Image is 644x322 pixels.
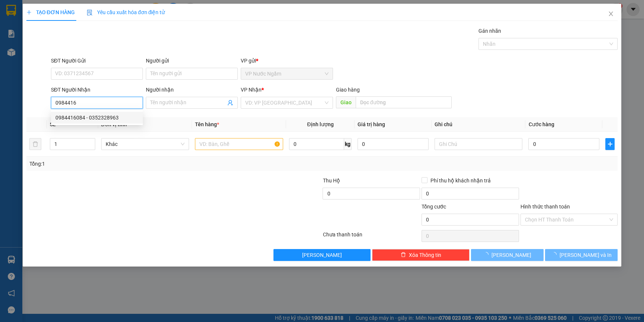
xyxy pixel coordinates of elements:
div: SĐT Người Gửi [51,57,143,65]
span: Định lượng [307,121,333,127]
span: Giá trị hàng [358,121,385,127]
button: Close [600,4,621,25]
button: deleteXóa Thông tin [372,249,470,261]
input: 0 [358,138,429,150]
img: logo.jpg [4,11,26,48]
div: Người nhận [146,86,238,94]
span: Tên hàng [195,121,219,127]
h2: Q5P63QZS [4,53,60,66]
input: Dọc đường [356,96,452,108]
b: Nhà xe Thiên Trung [30,6,67,51]
div: Tổng: 1 [29,160,249,168]
span: Giao hàng [336,87,360,93]
span: close [608,11,614,17]
img: icon [87,10,93,16]
span: user-add [227,100,233,106]
span: Giao [336,96,356,108]
button: [PERSON_NAME] và In [545,249,618,261]
div: Chưa thanh toán [322,230,421,243]
span: plus [606,141,614,147]
span: Cước hàng [528,121,554,127]
div: VP gửi [241,57,333,65]
button: plus [605,138,615,150]
span: Yêu cầu xuất hóa đơn điện tử [87,9,165,15]
b: [DOMAIN_NAME] [99,6,180,18]
input: VD: Bàn, Ghế [195,138,283,150]
div: 0984416084 - 0352328963 [51,112,143,124]
span: VP Nhận [241,87,262,93]
span: loading [483,252,491,257]
span: delete [401,252,406,258]
span: [PERSON_NAME] và In [560,251,612,259]
button: [PERSON_NAME] [471,249,544,261]
span: SL [50,121,56,127]
span: Thu Hộ [323,178,340,184]
span: Xóa Thông tin [409,251,441,259]
div: SĐT Người Nhận [51,86,143,94]
div: 0984416084 - 0352328963 [55,114,138,122]
span: [PERSON_NAME] [491,251,531,259]
span: Phí thu hộ khách nhận trả [427,176,494,185]
span: Khác [106,138,185,150]
label: Gán nhãn [478,28,501,34]
span: loading [551,252,560,257]
span: Tổng cước [422,204,446,210]
label: Hình thức thanh toán [520,204,570,210]
button: delete [29,138,41,150]
button: [PERSON_NAME] [273,249,371,261]
th: Ghi chú [432,117,526,132]
span: plus [26,10,32,15]
span: [PERSON_NAME] [302,251,342,259]
h2: VP Nhận: VP Buôn Ma Thuột [39,53,180,100]
span: VP Nước Ngầm [245,68,328,79]
span: TẠO ĐƠN HÀNG [26,9,75,15]
div: Người gửi [146,57,238,65]
span: kg [344,138,352,150]
input: Ghi Chú [435,138,523,150]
